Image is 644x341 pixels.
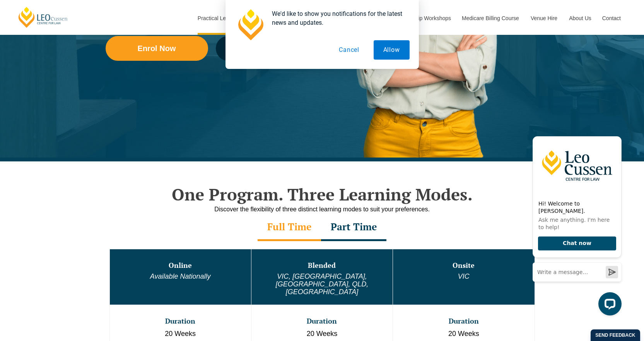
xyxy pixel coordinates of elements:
div: Full Time [258,214,321,241]
h3: Online [111,262,250,269]
h3: Onsite [394,262,533,269]
h3: Duration [394,317,533,325]
p: 20 Weeks [394,329,533,339]
em: VIC [458,272,470,280]
button: Cancel [329,40,369,60]
h3: Duration [111,317,250,325]
h3: Duration [252,317,392,325]
div: Part Time [321,214,386,241]
h2: One Program. Three Learning Modes. [102,185,543,204]
button: Allow [374,40,410,60]
em: Available Nationally [150,272,211,280]
p: 20 Weeks [252,329,392,339]
img: notification icon [235,9,266,40]
div: We'd like to show you notifications for the latest news and updates. [266,9,410,27]
div: Discover the flexibility of three distinct learning modes to suit your preferences. [102,204,543,214]
h3: Blended [252,262,392,269]
em: VIC, [GEOGRAPHIC_DATA], [GEOGRAPHIC_DATA], QLD, [GEOGRAPHIC_DATA] [276,272,368,296]
iframe: LiveChat chat widget [526,129,625,322]
p: 20 Weeks [111,329,250,339]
